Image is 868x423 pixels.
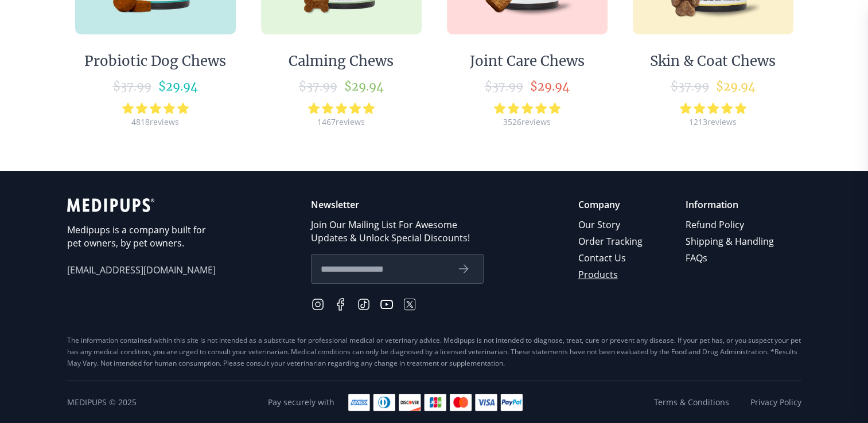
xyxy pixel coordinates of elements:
p: Newsletter [311,198,484,211]
a: Refund Policy [686,217,776,233]
div: Skin & Coat Chews [650,53,776,70]
a: Our Story [578,217,644,233]
span: $ 37.99 [113,79,151,93]
div: 1467 reviews [317,116,365,127]
div: Calming Chews [289,53,394,70]
span: Pay securely with [268,397,334,408]
p: Medipups is a company built for pet owners, by pet owners. [67,224,216,250]
a: Privacy Policy [750,397,801,408]
span: $ 37.99 [299,79,337,93]
span: $ 29.94 [158,79,198,93]
p: Join Our Mailing List For Awesome Updates & Unlock Special Discounts! [311,218,484,245]
a: Terms & Conditions [654,397,729,408]
a: Order Tracking [578,233,644,250]
span: Medipups © 2025 [67,397,137,408]
p: Company [578,198,644,211]
div: 3526 reviews [503,116,551,127]
span: [EMAIL_ADDRESS][DOMAIN_NAME] [67,264,216,277]
div: The information contained within this site is not intended as a substitute for professional medic... [67,335,801,369]
a: FAQs [686,250,776,267]
span: $ 29.94 [344,79,384,93]
div: Joint Care Chews [470,53,585,70]
a: Contact Us [578,250,644,267]
p: Information [686,198,776,211]
img: payment methods [348,394,523,411]
span: $ 29.94 [530,79,570,93]
div: 4818 reviews [131,116,179,127]
div: 1213 reviews [689,116,737,127]
a: Products [578,267,644,283]
a: Shipping & Handling [686,233,776,250]
span: $ 37.99 [485,79,523,93]
span: $ 29.94 [716,79,756,93]
span: $ 37.99 [671,79,709,93]
div: Probiotic Dog Chews [84,53,226,70]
